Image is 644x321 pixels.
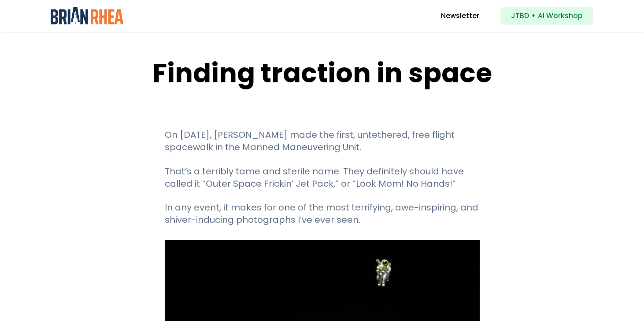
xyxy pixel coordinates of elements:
[165,201,480,226] p: In any event, it makes for one of the most terrifying, awe-inspiring, and shiver-inducing photogr...
[441,11,479,21] a: Newsletter
[165,129,480,153] p: On [DATE], [PERSON_NAME] made the first, untethered, free flight spacewalk in the Manned Maneuver...
[107,60,537,86] h1: Finding traction in space
[51,7,123,25] img: Brian Rhea
[500,7,593,25] a: JTBD + AI Workshop
[165,165,480,190] p: That’s a terribly tame and sterile name. They definitely should have called it “Outer Space Frick...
